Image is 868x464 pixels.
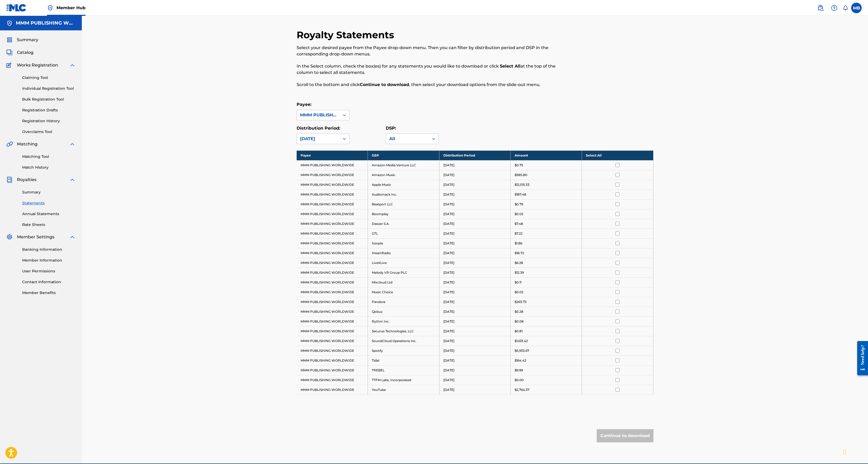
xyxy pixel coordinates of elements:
[368,356,439,365] td: Tidal
[297,150,368,160] th: Payee
[368,238,439,248] td: hoopla
[368,199,439,209] td: Beatport LLC
[6,49,13,56] img: Catalog
[6,141,13,147] img: Matching
[22,129,75,135] a: Overclaims Tool
[22,211,75,217] a: Annual Statements
[16,20,75,26] h5: MMM PUBLISHING WORLDWIDE
[515,231,523,236] p: $7.22
[368,190,439,199] td: Audiomack Inc.
[368,287,439,297] td: Music Choice
[368,150,439,160] th: DSP
[297,29,397,41] h2: Royalty Statements
[297,219,368,229] td: MMM PUBLISHING WORLDWIDE
[297,199,368,209] td: MMM PUBLISHING WORLDWIDE
[368,219,439,229] td: Deezer S.A.
[17,234,54,240] span: Member Settings
[22,290,75,296] a: Member Benefits
[297,385,368,395] td: MMM PUBLISHING WORLDWIDE
[47,5,53,11] img: Top Rightsholder
[439,336,510,346] td: [DATE]
[439,287,510,297] td: [DATE]
[439,160,510,170] td: [DATE]
[22,222,75,228] a: Rate Sheets
[515,202,523,207] p: $0.79
[368,365,439,375] td: TREBEL
[297,63,571,76] p: In the Select column, check the box(es) for any statements you would like to download or click at...
[22,107,75,113] a: Registration Drafts
[22,86,75,91] a: Individual Registration Tool
[515,368,523,373] p: $9.99
[368,316,439,326] td: Rythm Inc.
[829,3,839,13] div: Help
[386,126,396,131] label: DSP:
[439,199,510,209] td: [DATE]
[69,62,75,68] img: expand
[69,234,75,240] img: expand
[439,356,510,365] td: [DATE]
[297,326,368,336] td: MMM PUBLISHING WORLDWIDE
[297,307,368,316] td: MMM PUBLISHING WORLDWIDE
[439,150,510,160] th: Distribution Period
[439,238,510,248] td: [DATE]
[515,163,523,168] p: $0.75
[368,180,439,190] td: Apple Music
[515,173,527,177] p: $585.80
[6,234,13,240] img: Member Settings
[297,82,571,88] p: Scroll to the bottom and click , then select your download options from the slide-out menu.
[17,177,36,183] span: Royalties
[22,97,75,102] a: Bulk Registration Tool
[368,326,439,336] td: Securus Technologies, LLC
[297,356,368,365] td: MMM PUBLISHING WORLDWIDE
[515,241,522,246] p: $1.86
[439,307,510,316] td: [DATE]
[368,209,439,219] td: Boomplay
[297,336,368,346] td: MMM PUBLISHING WORLDWIDE
[515,329,523,334] p: $0.81
[22,258,75,263] a: Member Information
[831,5,837,11] img: help
[368,336,439,346] td: SoundCloud Operations Inc.
[300,112,336,118] div: MMM PUBLISHING WORLDWIDE
[69,177,75,183] img: expand
[817,5,824,11] img: search
[439,365,510,375] td: [DATE]
[515,339,528,343] p: $1,613.42
[17,49,34,56] span: Catalog
[368,307,439,316] td: Qobuz
[368,229,439,238] td: GTL
[6,177,13,183] img: Royalties
[515,261,523,265] p: $6.28
[439,180,510,190] td: [DATE]
[515,280,521,285] p: $0.11
[500,64,520,69] strong: Select All
[368,160,439,170] td: Amazon Media Venture LLC
[297,126,340,131] label: Distribution Period:
[368,346,439,356] td: Spotify
[297,238,368,248] td: MMM PUBLISHING WORLDWIDE
[297,102,311,107] label: Payee:
[439,346,510,356] td: [DATE]
[297,287,368,297] td: MMM PUBLISHING WORLDWIDE
[297,248,368,258] td: MMM PUBLISHING WORLDWIDE
[368,277,439,287] td: Mixcloud Ltd
[842,439,868,464] iframe: Chat Widget
[368,297,439,307] td: Pandora
[439,297,510,307] td: [DATE]
[22,75,75,81] a: Claiming Tool
[515,221,523,226] p: $7.48
[17,37,38,43] span: Summary
[297,258,368,268] td: MMM PUBLISHING WORLDWIDE
[22,190,75,195] a: Summary
[439,209,510,219] td: [DATE]
[297,346,368,356] td: MMM PUBLISHING WORLDWIDE
[22,154,75,159] a: Matching Tool
[297,229,368,238] td: MMM PUBLISHING WORLDWIDE
[300,136,336,142] div: [DATE]
[515,212,523,216] p: $0.02
[368,258,439,268] td: LiveXLive
[22,200,75,206] a: Statements
[843,5,848,11] div: Notifications
[389,136,426,142] div: All
[297,45,571,57] p: Select your desired payee from the Payee drop-down menu. Then you can filter by distribution peri...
